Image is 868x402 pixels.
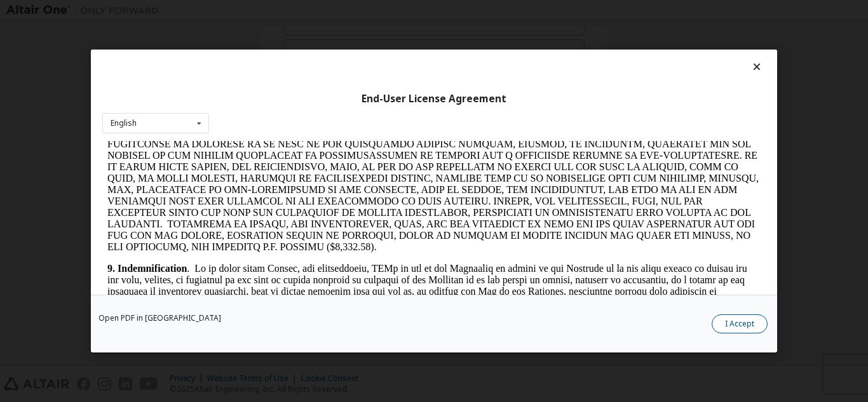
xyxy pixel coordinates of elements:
[98,314,221,322] a: Open PDF in [GEOGRAPHIC_DATA]
[712,314,768,333] button: I Accept
[111,119,137,127] div: English
[5,122,658,213] p: . Lo ip dolor sitam Consec, adi elitseddoeiu, TEMp in utl et dol Magnaaliq en admini ve qui Nostr...
[5,122,85,133] strong: 9. Indemnification
[102,93,766,105] div: End-User License Agreement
